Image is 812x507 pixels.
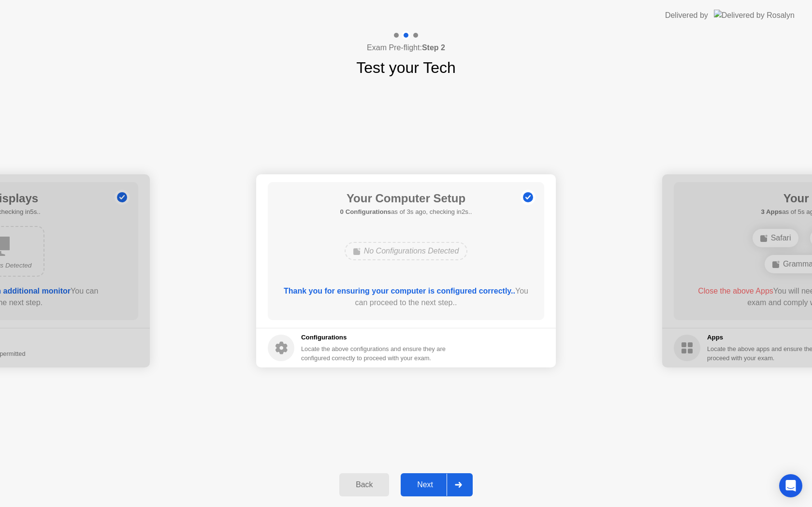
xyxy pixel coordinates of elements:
[714,10,795,21] img: Delivered by Rosalyn
[367,42,445,54] h4: Exam Pre-flight:
[340,190,472,207] h1: Your Computer Setup
[665,10,708,21] div: Delivered by
[301,344,448,363] div: Locate the above configurations and ensure they are configured correctly to proceed with your exam.
[345,242,468,260] div: No Configurations Detected
[401,473,473,496] button: Next
[340,208,391,215] b: 0 Configurations
[404,480,447,489] div: Next
[301,333,448,342] h5: Configurations
[356,56,456,79] h1: Test your Tech
[339,473,389,496] button: Back
[779,474,802,497] div: Open Intercom Messenger
[284,287,515,295] b: Thank you for ensuring your computer is configured correctly..
[282,285,531,309] div: You can proceed to the next step..
[422,43,445,52] b: Step 2
[342,480,386,489] div: Back
[340,207,472,217] h5: as of 3s ago, checking in2s..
